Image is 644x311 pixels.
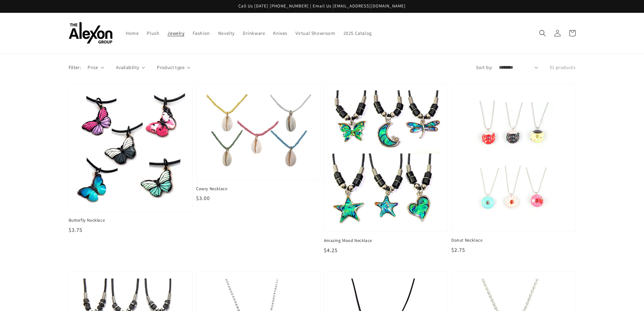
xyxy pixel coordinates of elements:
span: Donut Necklace [451,237,576,243]
a: Novelty [214,26,239,40]
span: Knives [273,30,287,36]
summary: Availability [116,64,145,71]
span: Drinkware [243,30,265,36]
summary: Price [88,64,104,71]
a: Plush [143,26,163,40]
a: Fashion [189,26,214,40]
span: Price [88,64,98,71]
span: Home [126,30,139,36]
p: Filter: [69,64,81,71]
a: Jewelry [163,26,188,40]
summary: Search [535,26,550,41]
label: Sort by: [476,64,492,71]
a: 2025 Catalog [339,26,376,40]
span: $2.75 [451,246,465,253]
span: Fashion [193,30,210,36]
a: Virtual Showroom [291,26,339,40]
span: Cowry Necklace [196,186,320,192]
span: Virtual Showroom [295,30,335,36]
a: Butterfly Necklace Butterfly Necklace $3.75 [69,83,193,234]
img: Donut Necklace [458,90,569,224]
span: $3.00 [196,195,210,202]
img: Cowry Necklace [203,90,313,173]
img: Butterfly Necklace [76,90,186,205]
a: Donut Necklace Donut Necklace $2.75 [451,83,576,254]
a: Home [122,26,143,40]
a: Amazing Mood Necklace Amazing Mood Necklace $4.25 [324,83,448,254]
span: Butterfly Necklace [69,217,193,223]
span: Amazing Mood Necklace [324,238,448,244]
summary: Product type [157,64,190,71]
a: Cowry Necklace Cowry Necklace $3.00 [196,83,320,202]
span: Plush [147,30,159,36]
span: Product type [157,64,185,71]
span: Novelty [218,30,235,36]
a: Drinkware [239,26,269,40]
a: Knives [269,26,291,40]
span: Availability [116,64,139,71]
span: $4.25 [324,247,338,254]
img: The Alexon Group [69,22,113,44]
img: Amazing Mood Necklace [331,90,441,225]
p: 51 products [550,64,576,71]
span: Jewelry [167,30,184,36]
span: 2025 Catalog [343,30,372,36]
span: $3.75 [69,226,82,234]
